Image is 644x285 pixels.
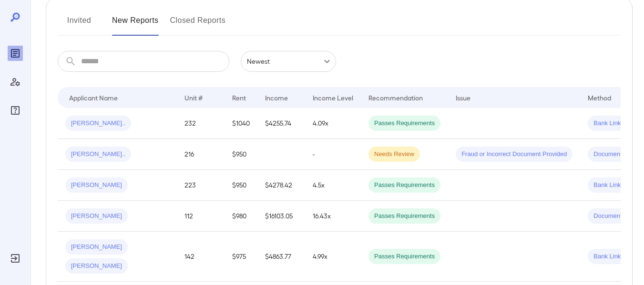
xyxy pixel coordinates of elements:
div: Rent [232,92,247,103]
td: 112 [177,201,225,232]
td: 4.99x [305,232,361,282]
div: Income [265,92,288,103]
button: Closed Reports [170,13,226,36]
span: [PERSON_NAME] [65,212,128,221]
span: Passes Requirements [368,212,440,221]
span: Needs Review [368,150,420,159]
td: 142 [177,232,225,282]
div: Income Level [313,92,353,103]
td: 232 [177,108,225,139]
td: 16.43x [305,201,361,232]
td: $950 [225,170,257,201]
span: [PERSON_NAME] [65,181,128,190]
td: $16103.05 [257,201,305,232]
span: Fraud or Incorrect Document Provided [456,150,572,159]
td: 216 [177,139,225,170]
div: Unit # [184,92,203,103]
span: Passes Requirements [368,119,440,128]
div: Newest [241,51,336,72]
div: Reports [8,46,23,61]
div: Recommendation [368,92,423,103]
span: Bank Link [588,252,626,261]
td: $975 [225,232,257,282]
td: $1040 [225,108,257,139]
div: FAQ [8,103,23,118]
td: $4278.42 [257,170,305,201]
span: Bank Link [588,119,626,128]
button: New Reports [112,13,159,36]
span: Passes Requirements [368,181,440,190]
button: Invited [58,13,101,36]
span: Passes Requirements [368,252,440,261]
span: Bank Link [588,181,626,190]
span: [PERSON_NAME] [65,262,128,271]
div: Issue [456,92,471,103]
td: $4255.74 [257,108,305,139]
div: Log Out [8,251,23,266]
td: $950 [225,139,257,170]
span: [PERSON_NAME].. [65,150,131,159]
div: Applicant Name [69,92,118,103]
span: [PERSON_NAME] [65,243,128,252]
div: Method [588,92,611,103]
td: 223 [177,170,225,201]
td: 4.5x [305,170,361,201]
td: $4863.77 [257,232,305,282]
div: Manage Users [8,74,23,89]
td: - [305,139,361,170]
span: [PERSON_NAME].. [65,119,131,128]
td: 4.09x [305,108,361,139]
td: $980 [225,201,257,232]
